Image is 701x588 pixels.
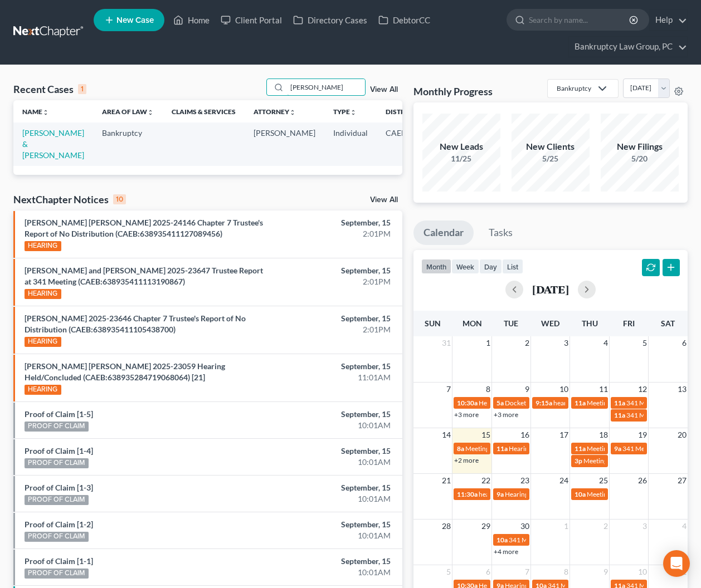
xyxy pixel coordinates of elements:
a: +2 more [454,456,479,464]
span: 18 [598,428,609,442]
span: Wed [541,318,559,328]
span: 10 [558,383,569,396]
span: 4 [681,520,688,533]
div: September, 15 [276,313,391,324]
a: View All [370,86,398,94]
div: September, 15 [276,445,391,457]
a: Calendar [413,220,474,245]
a: Nameunfold_more [22,107,49,116]
span: 10a [496,536,508,544]
div: PROOF OF CLAIM [25,458,89,468]
div: September, 15 [276,361,391,372]
span: 3p [575,457,582,465]
td: Bankruptcy [93,122,163,165]
span: 4 [602,336,609,350]
span: 15 [480,428,491,442]
div: PROOF OF CLAIM [25,532,89,542]
span: 8 [485,383,491,396]
span: 2 [524,336,530,350]
span: 7 [445,383,452,396]
span: Thu [582,318,598,328]
span: Hearing for [PERSON_NAME] [PERSON_NAME] [505,490,645,498]
div: New Leads [422,140,500,153]
span: 1 [485,336,491,350]
span: 31 [441,336,452,350]
th: Claims & Services [163,100,245,122]
div: 10:01AM [276,530,391,541]
span: 23 [519,474,530,487]
a: +3 more [494,410,518,419]
span: 27 [676,474,688,487]
span: 5 [445,565,452,579]
input: Search by name... [529,9,631,30]
span: 9 [524,383,530,396]
span: Hearing for M E [PERSON_NAME] and [PERSON_NAME] [509,444,674,453]
div: 2:01PM [276,228,391,239]
span: 11a [496,444,508,453]
a: Proof of Claim [1-3] [25,483,93,492]
a: Typeunfold_more [333,107,357,116]
span: 5a [496,399,504,407]
div: New Filings [601,140,679,153]
span: 8 [563,565,569,579]
span: 21 [441,474,452,487]
a: Proof of Claim [1-5] [25,409,93,419]
span: 29 [480,520,491,533]
a: Client Portal [215,10,288,30]
span: Fri [623,318,635,328]
span: 10 [637,565,648,579]
span: 5 [641,336,648,350]
a: Area of Lawunfold_more [102,107,154,116]
a: DebtorCC [373,10,436,30]
span: 17 [558,428,569,442]
span: 30 [519,520,530,533]
div: New Clients [512,140,590,153]
div: NextChapter Notices [13,193,126,206]
td: [PERSON_NAME] [245,122,324,165]
a: Attorneyunfold_more [254,107,296,116]
i: unfold_more [350,109,357,116]
a: Home [168,10,215,30]
div: 10:01AM [276,493,391,504]
div: September, 15 [276,556,391,567]
span: 14 [441,428,452,442]
span: 10:30a [457,399,478,407]
span: 16 [519,428,530,442]
i: unfold_more [42,109,49,116]
span: 13 [676,383,688,396]
span: 6 [485,565,491,579]
span: 11a [575,444,586,453]
span: 22 [480,474,491,487]
div: September, 15 [276,409,391,420]
div: 11:01AM [276,372,391,383]
div: September, 15 [276,265,391,276]
span: New Case [116,16,154,24]
div: 11/25 [422,153,500,164]
a: Directory Cases [288,10,373,30]
div: 10:01AM [276,457,391,468]
div: 5/20 [601,153,679,164]
a: Proof of Claim [1-1] [25,556,93,566]
a: [PERSON_NAME] 2025-23646 Chapter 7 Trustee's Report of No Distribution (CAEB:638935411105438700) [25,313,246,334]
span: 9:15a [536,399,552,407]
span: 7 [524,565,530,579]
button: list [502,259,523,274]
span: Mon [463,318,482,328]
span: 3 [563,336,569,350]
span: Hearing for [PERSON_NAME] [PERSON_NAME] [479,399,619,407]
span: 11a [614,411,625,419]
a: Proof of Claim [1-2] [25,520,93,529]
span: 12 [637,383,648,396]
div: 5/25 [512,153,590,164]
span: 19 [637,428,648,442]
div: September, 15 [276,519,391,530]
i: unfold_more [289,109,296,116]
a: Proof of Claim [1-4] [25,446,93,455]
div: 2:01PM [276,324,391,335]
span: 11:30a [457,490,478,498]
div: 10:01AM [276,420,391,431]
td: CAEB [377,122,431,165]
div: September, 15 [276,482,391,493]
span: 9 [602,565,609,579]
div: PROOF OF CLAIM [25,569,89,579]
